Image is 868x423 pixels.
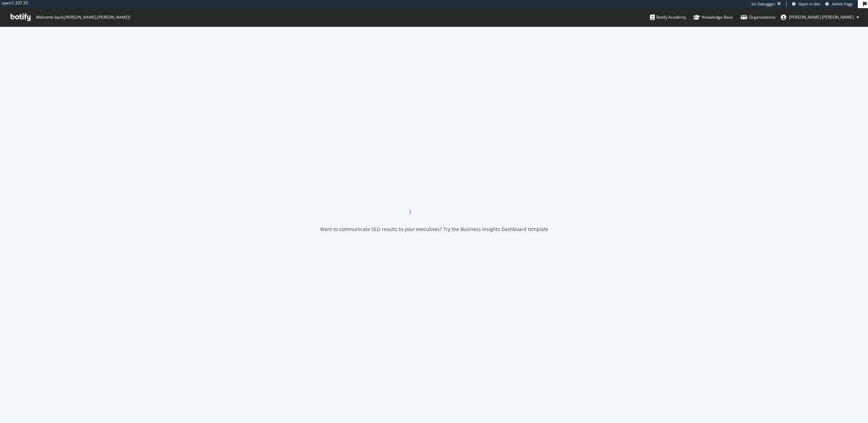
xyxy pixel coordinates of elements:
[798,1,820,6] span: Open in dev
[693,14,733,21] div: Knowledge Base
[650,14,686,21] div: Botify Academy
[650,8,686,26] a: Botify Academy
[775,12,865,23] button: [PERSON_NAME].[PERSON_NAME]
[741,14,775,21] div: Organizations
[751,1,776,7] div: Viz Debugger:
[693,8,733,26] a: Knowledge Base
[741,8,775,26] a: Organizations
[825,1,853,7] a: Admin Page
[789,14,854,20] span: robert.salerno
[832,1,853,6] span: Admin Page
[36,15,130,20] span: Welcome back, [PERSON_NAME].[PERSON_NAME] !
[792,1,820,7] a: Open in dev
